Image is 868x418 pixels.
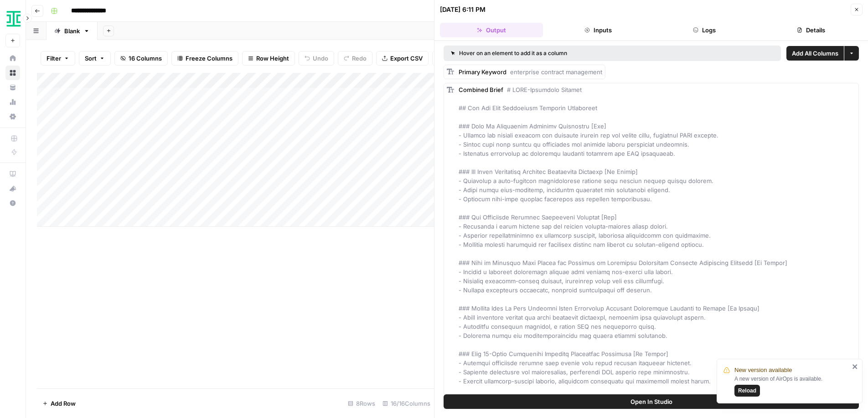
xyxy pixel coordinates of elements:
a: AirOps Academy [5,167,20,181]
button: Row Height [242,51,295,66]
span: enterprise contract management [510,68,602,76]
button: Undo [299,51,334,66]
div: Hover on an element to add it as a column [451,49,671,57]
span: Add All Columns [792,49,838,58]
span: Add Row [51,399,76,408]
button: Open In Studio [444,394,859,409]
div: What's new? [6,182,20,195]
div: Blank [64,26,80,36]
span: Undo [313,54,328,63]
div: [DATE] 6:11 PM [440,5,486,14]
span: Row Height [256,54,289,63]
button: Add Row [37,396,81,411]
button: Add All Columns [786,46,844,61]
span: Export CSV [390,54,423,63]
button: Export CSV [376,51,429,66]
span: New version available [734,366,792,375]
button: close [852,363,858,370]
a: Blank [46,22,98,40]
button: Logs [653,23,756,37]
button: Redo [338,51,372,66]
a: Browse [5,66,20,80]
div: A new version of AirOps is available. [734,375,849,397]
span: Reload [738,387,756,395]
span: 16 Columns [129,54,162,63]
span: Redo [352,54,367,63]
span: Freeze Columns [186,54,232,63]
button: Output [440,23,543,37]
button: Help + Support [5,196,20,210]
button: Filter [41,51,75,66]
button: Workspace: Ironclad [5,7,20,30]
span: Primary Keyword [459,68,506,76]
span: Sort [85,54,97,63]
button: Freeze Columns [171,51,238,66]
a: Home [5,51,20,66]
button: Sort [79,51,111,66]
button: Reload [734,385,760,397]
button: What's new? [5,181,20,196]
img: Ironclad Logo [5,10,22,27]
button: Details [759,23,863,37]
button: 16 Columns [114,51,168,66]
div: 16/16 Columns [379,396,434,411]
a: Your Data [5,80,20,95]
span: Combined Brief [459,86,503,93]
a: Usage [5,95,20,109]
div: 8 Rows [344,396,379,411]
span: Filter [46,54,61,63]
span: Open In Studio [630,397,672,406]
button: Inputs [547,23,650,37]
a: Settings [5,109,20,124]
